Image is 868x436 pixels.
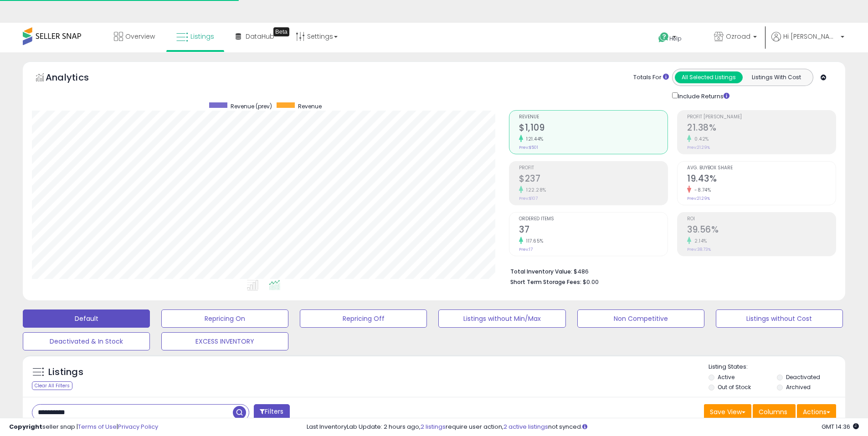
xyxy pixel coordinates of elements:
button: EXCESS INVENTORY [161,332,288,350]
li: $486 [510,265,829,276]
small: -8.74% [691,187,711,193]
small: Prev: 38.73% [687,247,711,252]
a: Hi [PERSON_NAME] [771,32,844,52]
button: Repricing Off [300,309,427,328]
a: Settings [289,23,344,50]
h5: Analytics [46,71,107,86]
span: Avg. Buybox Share [687,166,836,171]
label: Deactivated [786,373,820,381]
button: Actions [797,404,836,420]
h2: 39.56% [687,224,836,237]
small: Prev: 21.29% [687,145,710,150]
a: Overview [107,23,162,50]
h2: 21.38% [687,122,836,135]
a: 2 active listings [503,422,548,431]
h5: Listings [48,366,83,379]
div: seller snap | | [9,423,158,431]
label: Archived [786,383,811,391]
button: Default [23,309,150,328]
div: Include Returns [665,91,740,101]
button: Columns [753,404,796,420]
span: Revenue [298,102,322,110]
div: Last InventoryLab Update: 2 hours ago, require user action, not synced. [307,423,859,431]
span: DataHub [246,32,274,41]
small: 122.28% [523,187,546,193]
button: Save View [704,404,751,420]
a: Help [651,25,699,52]
small: 121.44% [523,136,544,142]
div: Clear All Filters [32,381,72,390]
a: 2 listings [421,422,446,431]
i: Get Help [658,32,669,43]
small: 117.65% [523,238,544,244]
h2: $1,109 [519,122,668,135]
small: 0.42% [691,136,709,142]
a: Listings [169,23,221,50]
small: Prev: 17 [519,247,533,252]
p: Listing States: [709,363,845,371]
span: Profit [519,166,668,171]
button: Listings without Min/Max [438,309,565,328]
button: Repricing On [161,309,288,328]
span: Revenue (prev) [231,102,272,110]
h2: $237 [519,173,668,186]
b: Total Inventory Value: [510,268,572,275]
label: Active [718,373,734,381]
button: All Selected Listings [675,71,743,83]
h2: 19.43% [687,173,836,186]
span: Overview [125,32,155,41]
span: Ordered Items [519,217,668,222]
strong: Copyright [9,422,42,431]
button: Listings With Cost [742,71,810,83]
b: Short Term Storage Fees: [510,278,581,286]
a: Terms of Use [78,422,117,431]
small: 2.14% [691,238,707,244]
span: 2025-09-10 14:36 GMT [822,422,859,431]
small: Prev: $501 [519,145,538,150]
span: $0.00 [583,278,599,286]
span: Listings [190,32,214,41]
button: Deactivated & In Stock [23,332,150,350]
div: Totals For [633,73,669,82]
div: Tooltip anchor [273,27,289,36]
label: Out of Stock [718,383,751,391]
span: Revenue [519,115,668,120]
span: Columns [759,407,787,416]
span: ROI [687,217,836,222]
span: Help [669,35,682,42]
button: Listings without Cost [716,309,843,328]
a: Ozroad [707,23,764,52]
a: DataHub [229,23,281,50]
button: Non Competitive [577,309,704,328]
span: Profit [PERSON_NAME] [687,115,836,120]
span: Hi [PERSON_NAME] [783,32,838,41]
h2: 37 [519,224,668,237]
small: Prev: 21.29% [687,196,710,201]
span: Ozroad [726,32,750,41]
a: Privacy Policy [118,422,158,431]
small: Prev: $107 [519,196,538,201]
button: Filters [254,404,289,420]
